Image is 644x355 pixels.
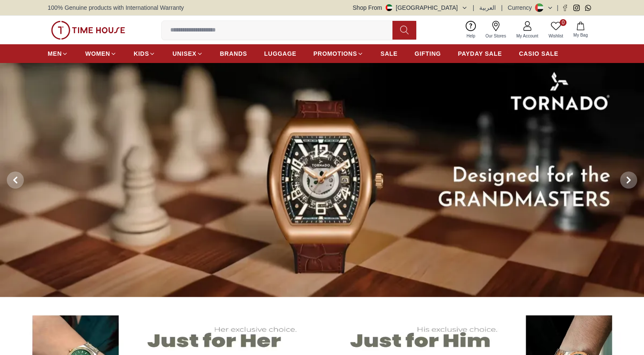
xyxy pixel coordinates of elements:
[313,46,364,61] a: PROMOTIONS
[51,21,125,40] img: ...
[353,3,468,12] button: Shop From[GEOGRAPHIC_DATA]
[381,46,398,61] a: SALE
[568,20,593,40] button: My Bag
[220,49,247,58] span: BRANDS
[264,49,297,58] span: LUGGAGE
[134,46,155,61] a: KIDS
[264,46,297,61] a: LUGGAGE
[473,3,475,12] span: |
[573,5,580,11] a: Instagram
[172,49,196,58] span: UNISEX
[461,19,481,41] a: Help
[85,49,110,58] span: WOMEN
[562,5,568,11] a: Facebook
[220,46,247,61] a: BRANDS
[479,3,496,12] button: العربية
[134,49,149,58] span: KIDS
[481,19,511,41] a: Our Stores
[48,49,62,58] span: MEN
[415,46,441,61] a: GIFTING
[557,3,558,12] span: |
[508,3,535,12] div: Currency
[501,3,503,12] span: |
[545,33,567,39] span: Wishlist
[48,46,68,61] a: MEN
[415,49,441,58] span: GIFTING
[519,46,558,61] a: CASIO SALE
[482,33,509,39] span: Our Stores
[381,49,398,58] span: SALE
[560,19,567,26] span: 0
[570,32,591,38] span: My Bag
[172,46,203,61] a: UNISEX
[386,4,392,11] img: United Arab Emirates
[85,46,117,61] a: WOMEN
[313,49,357,58] span: PROMOTIONS
[458,49,502,58] span: PAYDAY SALE
[585,5,591,11] a: Whatsapp
[519,49,558,58] span: CASIO SALE
[463,33,479,39] span: Help
[513,33,542,39] span: My Account
[458,46,502,61] a: PAYDAY SALE
[544,19,568,41] a: 0Wishlist
[48,3,184,12] span: 100% Genuine products with International Warranty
